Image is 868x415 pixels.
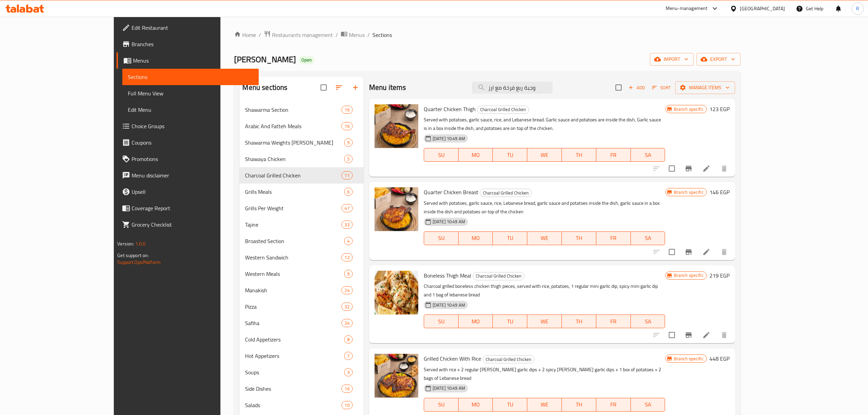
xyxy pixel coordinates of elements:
[716,244,732,260] button: delete
[245,188,344,196] span: Grills Meals
[132,155,253,163] span: Promotions
[459,398,493,412] button: MO
[562,148,596,162] button: TH
[675,81,735,94] button: Manage items
[611,80,626,95] span: Select section
[634,233,663,243] span: SA
[344,237,353,245] div: items
[240,266,363,282] div: Western Meals9
[856,5,859,12] span: R
[665,245,679,259] span: Select to update
[527,398,562,412] button: WE
[117,216,259,233] a: Grocery Checklist
[424,231,459,245] button: SU
[671,356,706,362] span: Branch specific
[493,398,527,412] button: TU
[473,272,524,280] span: Charcoal Grilled Chicken
[245,303,341,311] span: Pizza
[240,249,363,266] div: Western Sandwich12
[631,398,665,412] button: SA
[424,282,665,299] p: Charcoal grilled boneless chicken thigh pieces, served with rice, potatoes, 1 regular mini garlic...
[671,106,706,112] span: Branch specific
[245,401,341,409] div: Salads
[459,231,493,245] button: MO
[493,231,527,245] button: TU
[240,167,363,184] div: Charcoal Grilled Chicken11
[424,398,459,412] button: SU
[716,327,732,343] button: delete
[240,134,363,151] div: Shawarma Weights [PERSON_NAME]9
[631,148,665,162] button: SA
[245,204,341,212] div: Grills Per Weight
[264,30,333,39] a: Restaurants management
[132,171,253,179] span: Menu disclaimer
[477,106,529,113] span: Charcoal Grilled Chicken
[372,31,392,39] span: Sections
[342,320,352,326] span: 34
[132,122,253,130] span: Choice Groups
[342,304,352,310] span: 32
[527,314,562,328] button: WE
[344,155,353,163] div: items
[122,69,259,85] a: Sections
[132,24,253,32] span: Edit Restaurant
[240,282,363,298] div: Manakish24
[240,298,363,315] div: Pizza32
[461,400,490,410] span: MO
[272,31,333,39] span: Restaurants management
[245,237,344,245] div: Broasted Section
[740,5,785,12] div: [GEOGRAPHIC_DATA]
[562,398,596,412] button: TH
[375,104,418,148] img: Quarter Chicken Thigh
[493,314,527,328] button: TU
[341,204,352,212] div: items
[655,55,688,64] span: import
[299,57,314,63] span: Open
[375,187,418,231] img: Quarter Chicken Breast
[341,401,352,409] div: items
[245,253,341,262] span: Western Sandwich
[245,270,344,278] span: Western Meals
[344,156,352,162] span: 5
[133,56,253,65] span: Menus
[245,286,341,294] div: Manakish
[245,368,344,376] span: Soups
[344,139,352,146] span: 9
[648,82,675,93] span: Sort items
[344,336,352,343] span: 8
[375,354,418,398] img: Grilled Chicken With Rice
[627,84,646,92] span: Add
[117,134,259,151] a: Coupons
[459,148,493,162] button: MO
[680,160,697,177] button: Branch-specific-item
[342,386,352,392] span: 16
[424,116,665,133] p: Served with potatoes, garlic sauce, rice, and Lebanese bread. Garlic sauce and potatoes are insid...
[245,138,344,147] span: Shawarma Weights [PERSON_NAME]
[702,164,710,173] a: Edit menu item
[599,233,628,243] span: FR
[128,89,253,97] span: Full Menu View
[234,52,296,67] span: [PERSON_NAME]
[459,314,493,328] button: MO
[530,233,559,243] span: WE
[427,317,456,326] span: SU
[344,189,352,195] span: 6
[565,233,594,243] span: TH
[117,251,149,260] span: Get support on:
[128,73,253,81] span: Sections
[245,352,344,360] span: Hot Appetizers
[650,53,694,66] button: import
[344,138,353,147] div: items
[341,122,352,130] div: items
[702,55,735,64] span: export
[132,138,253,147] span: Coupons
[347,79,364,96] button: Add section
[424,270,471,281] span: Boneless Thigh Meal
[234,30,740,39] nav: breadcrumb
[344,369,352,376] span: 3
[430,385,468,391] span: [DATE] 10:49 AM
[369,82,406,93] h2: Menu items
